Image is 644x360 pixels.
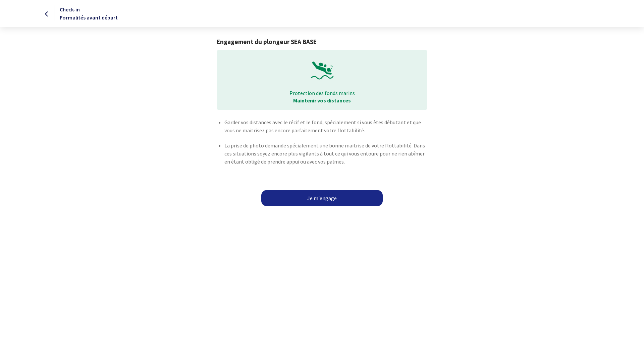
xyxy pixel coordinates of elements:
[217,38,427,46] h1: Engagement du plongeur SEA BASE
[224,141,427,166] p: La prise de photo demande spécialement une bonne maitrise de votre flottabilité. Dans ces situati...
[221,89,422,97] p: Protection des fonds marins
[224,118,427,134] p: Garder vos distances avec le récif et le fond, spécialement si vous êtes débutant et que vous ne ...
[261,190,383,206] a: Je m'engage
[293,97,351,104] strong: Maintenir vos distances
[60,6,118,21] span: Check-in Formalités avant départ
